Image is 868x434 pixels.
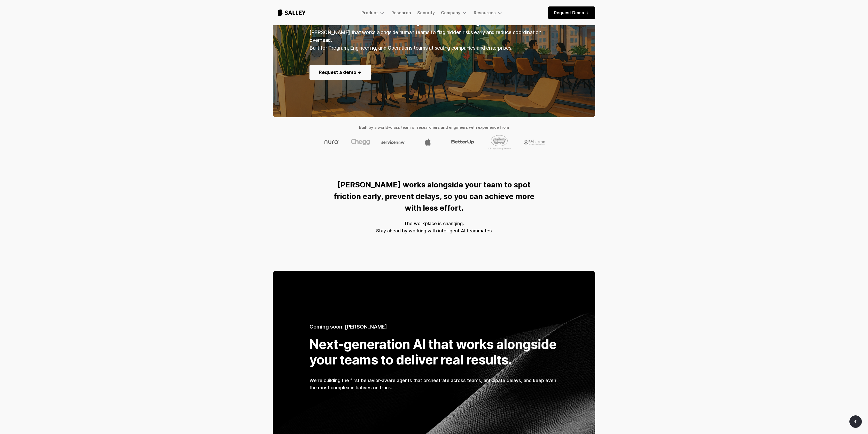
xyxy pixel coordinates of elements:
[309,323,559,330] h5: Coming soon: [PERSON_NAME]
[273,4,310,21] a: home
[309,29,541,51] strong: [PERSON_NAME] that works alongside human teams to flag hidden risks early and reduce coordination...
[441,10,468,16] div: Company
[273,124,595,131] h4: Built by a world-class team of researchers and engineers with experience from
[474,10,503,16] div: Resources
[309,65,371,80] a: Request a demo ->
[391,10,411,15] a: Research
[309,337,559,368] h1: Next-generation AI that works alongside your teams to deliver real results.
[548,6,595,19] a: Request Demo ->
[474,10,496,15] div: Resources
[417,10,435,15] a: Security
[441,10,460,15] div: Company
[309,377,559,391] h5: We’re building the first behavior-aware agents that orchestrate across teams, anticipate delays, ...
[361,10,378,15] div: Product
[334,180,534,212] strong: [PERSON_NAME] works alongside your team to spot friction early, prevent delays, so you can achiev...
[376,220,492,234] div: The workplace is changing. Stay ahead by working with intelligent AI teammates
[361,10,385,16] div: Product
